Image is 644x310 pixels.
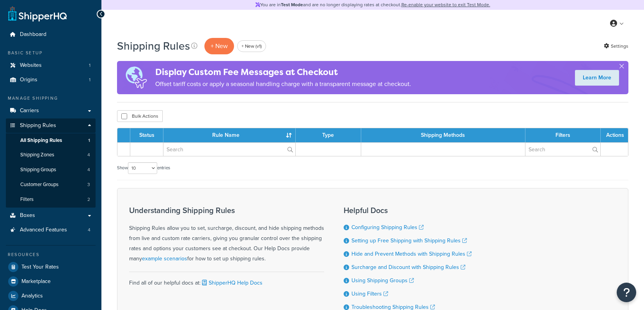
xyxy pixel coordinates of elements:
h4: Display Custom Fee Messages at Checkout [155,66,411,79]
a: Dashboard [6,27,96,42]
span: 1 [89,62,90,69]
th: Rule Name [163,128,296,142]
label: Show entries [117,162,170,174]
span: All Shipping Rules [20,137,62,144]
img: duties-banner-06bc72dcb5fe05cb3f9472aba00be2ae8eb53ab6f0d8bb03d382ba314ac3c341.png [117,61,155,94]
th: Actions [601,128,628,142]
a: Marketplace [6,274,96,288]
li: Shipping Zones [6,148,96,162]
input: Search [525,143,600,156]
div: Find all of our helpful docs at: [129,272,324,288]
a: Re-enable your website to exit Test Mode. [401,1,490,8]
li: Advanced Features [6,223,96,237]
a: Test Your Rates [6,260,96,274]
span: 4 [87,167,90,173]
span: 1 [89,77,90,83]
span: Boxes [20,212,35,219]
div: Resources [6,251,96,258]
th: Type [296,128,361,142]
th: Status [130,128,163,142]
li: Websites [6,58,96,73]
a: Using Filters [351,290,388,298]
a: Shipping Rules [6,118,96,133]
div: Basic Setup [6,50,96,56]
a: Hide and Prevent Methods with Shipping Rules [351,250,472,258]
li: Filters [6,192,96,207]
span: Marketplace [21,278,51,285]
h3: Helpful Docs [344,206,472,215]
span: 2 [87,196,90,203]
span: 1 [88,137,90,144]
a: Carriers [6,104,96,118]
span: Customer Groups [20,181,59,188]
a: example scenarios [142,254,187,263]
div: Manage Shipping [6,95,96,102]
a: Settings [604,41,628,52]
span: 4 [88,227,90,233]
a: Origins 1 [6,73,96,87]
span: Filters [20,196,34,203]
h1: Shipping Rules [117,38,190,54]
span: 4 [87,152,90,158]
h3: Understanding Shipping Rules [129,206,324,215]
span: Origins [20,77,37,83]
a: Customer Groups 3 [6,177,96,192]
a: Boxes [6,208,96,223]
a: ShipperHQ Home [8,6,67,22]
a: + New (v1) [237,40,266,52]
li: All Shipping Rules [6,133,96,148]
a: Learn More [575,70,619,86]
span: 3 [87,181,90,188]
span: Shipping Zones [20,152,54,158]
a: Configuring Shipping Rules [351,223,424,231]
span: Websites [20,62,42,69]
input: Search [163,143,295,156]
li: Shipping Rules [6,118,96,208]
button: Open Resource Center [617,283,636,302]
li: Origins [6,73,96,87]
button: Bulk Actions [117,110,163,122]
a: Advanced Features 4 [6,223,96,237]
th: Filters [525,128,601,142]
a: Shipping Groups 4 [6,163,96,177]
p: Offset tariff costs or apply a seasonal handling charge with a transparent message at checkout. [155,79,411,90]
a: Websites 1 [6,58,96,73]
select: Showentries [128,162,157,174]
span: Advanced Features [20,227,67,233]
span: Dashboard [20,31,46,38]
p: + New [204,38,234,54]
li: Customer Groups [6,177,96,192]
a: Using Shipping Groups [351,276,414,285]
strong: Test Mode [281,1,303,8]
span: Analytics [21,293,43,299]
a: ShipperHQ Help Docs [200,279,263,287]
a: Setting up Free Shipping with Shipping Rules [351,237,467,245]
span: Shipping Groups [20,167,56,173]
a: Surcharge and Discount with Shipping Rules [351,263,465,271]
a: Filters 2 [6,192,96,207]
a: All Shipping Rules 1 [6,133,96,148]
a: Shipping Zones 4 [6,148,96,162]
span: Shipping Rules [20,122,56,129]
span: Carriers [20,108,39,114]
span: Test Your Rates [21,264,59,271]
div: Shipping Rules allow you to set, surcharge, discount, and hide shipping methods from live and cus... [129,206,324,264]
th: Shipping Methods [361,128,526,142]
a: Analytics [6,289,96,303]
li: Shipping Groups [6,163,96,177]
